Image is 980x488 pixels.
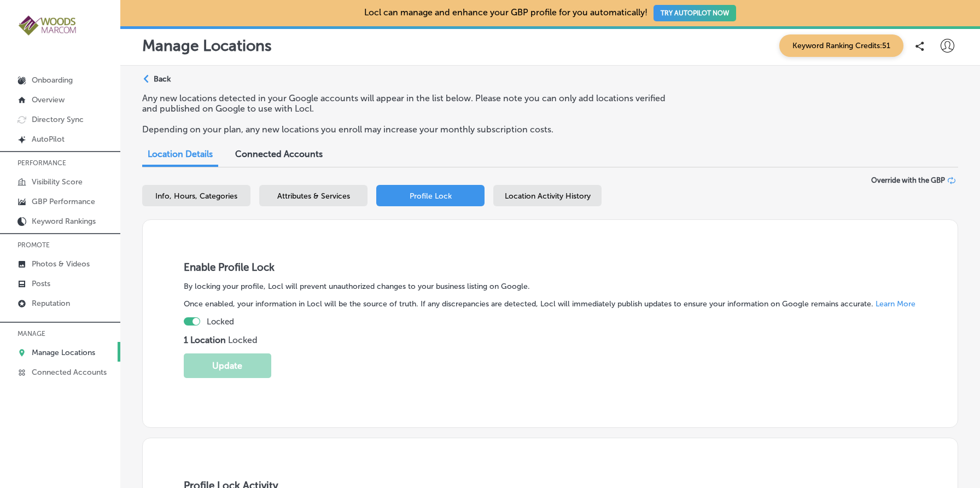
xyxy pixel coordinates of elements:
[32,259,90,269] p: Photos & Videos
[184,353,271,378] button: Update
[410,191,452,201] span: Profile Lock
[32,75,73,85] p: Onboarding
[32,115,84,124] p: Directory Sync
[184,335,917,345] p: Locked
[32,177,83,187] p: Visibility Score
[32,348,95,357] p: Manage Locations
[32,135,65,144] p: AutoPilot
[871,176,945,184] span: Override with the GBP
[32,368,107,377] p: Connected Accounts
[148,149,213,159] span: Location Details
[142,37,272,55] p: Manage Locations
[17,14,78,37] img: 4a29b66a-e5ec-43cd-850c-b989ed1601aaLogo_Horizontal_BerryOlive_1000.jpg
[184,299,917,309] p: Once enabled, your information in Locl will be the source of truth. If any discrepancies are dete...
[142,93,673,114] p: Any new locations detected in your Google accounts will appear in the list below. Please note you...
[184,282,917,291] p: By locking your profile, Locl will prevent unauthorized changes to your business listing on Google.
[32,95,65,104] p: Overview
[277,191,350,201] span: Attributes & Services
[184,335,228,345] strong: 1 Location
[32,217,96,226] p: Keyword Rankings
[654,5,736,21] button: TRY AUTOPILOT NOW
[32,299,70,308] p: Reputation
[154,74,171,84] p: Back
[142,124,673,135] p: Depending on your plan, any new locations you enroll may increase your monthly subscription costs.
[32,279,50,288] p: Posts
[235,149,323,159] span: Connected Accounts
[876,299,915,309] a: Learn More
[32,197,95,206] p: GBP Performance
[184,261,917,274] h3: Enable Profile Lock
[505,191,591,201] span: Location Activity History
[155,191,237,201] span: Info, Hours, Categories
[779,34,903,57] span: Keyword Ranking Credits: 51
[207,317,234,327] p: Locked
